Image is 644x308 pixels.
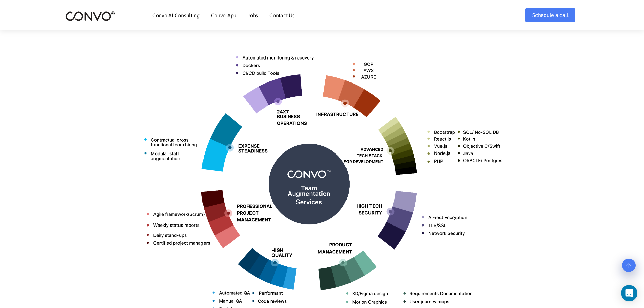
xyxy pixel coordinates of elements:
img: logo_2.png [65,11,115,21]
a: Convo App [211,13,236,18]
a: Schedule a call [525,8,575,22]
a: Contact Us [269,13,295,18]
div: Open Intercom Messenger [621,285,637,301]
a: Jobs [248,13,258,18]
a: Convo AI Consulting [152,13,199,18]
